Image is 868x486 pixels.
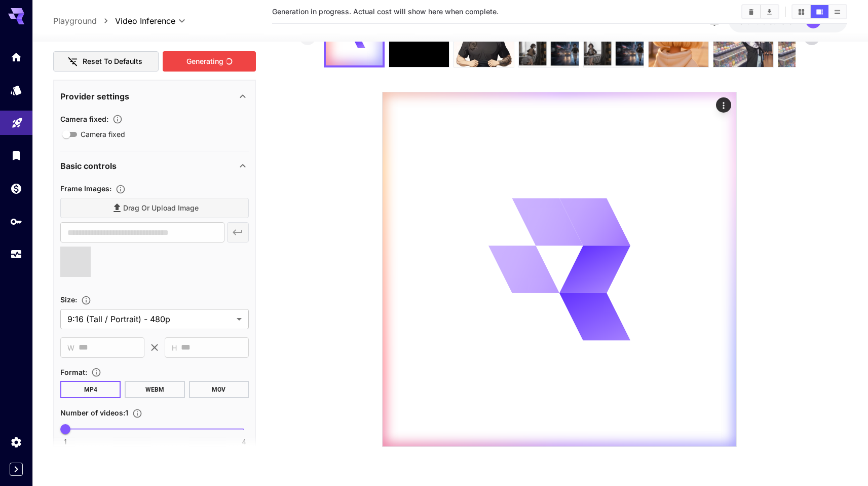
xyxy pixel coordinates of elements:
[60,114,108,123] span: Camera fixed :
[60,184,111,193] span: Frame Images :
[60,408,128,417] span: Number of videos : 1
[60,84,249,108] div: Provider settings
[792,5,810,18] button: Show videos in grid view
[10,149,22,162] div: Library
[10,51,22,63] div: Home
[81,129,125,140] span: Camera fixed
[125,381,185,398] button: WEBM
[11,113,23,126] div: Playground
[10,215,22,228] div: API Keys
[60,160,117,172] p: Basic controls
[716,97,731,113] div: Actions
[10,248,22,261] div: Usage
[53,15,115,27] nav: breadcrumb
[60,295,77,304] span: Size :
[111,184,130,194] button: Upload frame images.
[761,5,778,18] button: Download All
[115,15,175,27] span: Video Inference
[811,5,828,18] button: Show videos in video view
[742,5,760,18] button: Clear videos
[67,341,74,353] span: W
[10,436,22,448] div: Settings
[60,381,121,398] button: MP4
[172,341,177,353] span: H
[60,90,129,102] p: Provider settings
[10,84,22,96] div: Models
[828,5,846,18] button: Show videos in list view
[60,367,87,376] span: Format :
[87,367,105,377] button: Choose the file format for the output video.
[128,408,146,418] button: Specify how many videos to generate in a single request. Each video generation will be charged se...
[762,17,798,25] span: credits left
[189,381,249,398] button: MOV
[60,154,249,178] div: Basic controls
[77,295,95,305] button: Adjust the dimensions of the generated image by specifying its width and height in pixels, or sel...
[53,51,159,72] button: Reset to defaults
[10,182,22,195] div: Wallet
[741,4,779,19] div: Clear videosDownload All
[791,4,847,19] div: Show videos in grid viewShow videos in video viewShow videos in list view
[739,17,762,25] span: $15.13
[272,7,499,16] span: Generation in progress. Actual cost will show here when complete.
[10,463,23,476] button: Expand sidebar
[67,313,233,325] span: 9:16 (Tall / Portrait) - 480p
[53,15,97,27] a: Playground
